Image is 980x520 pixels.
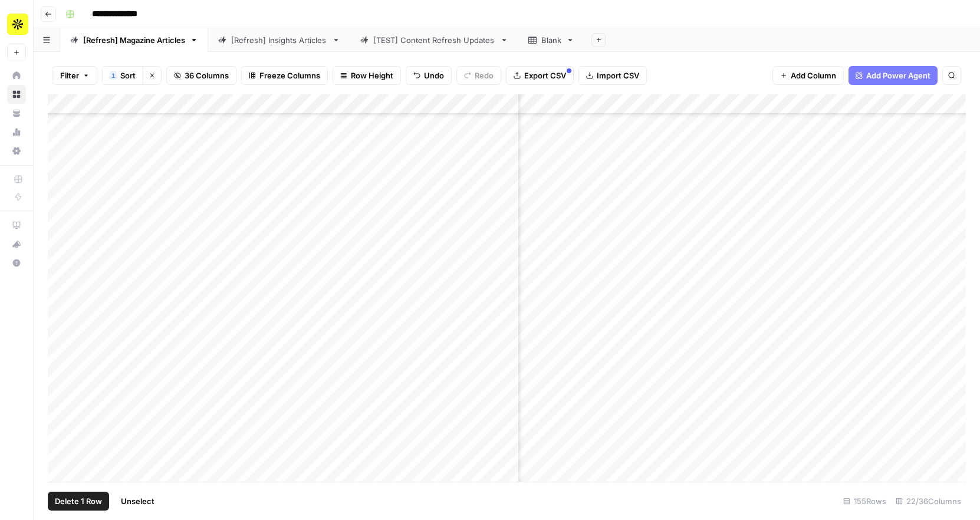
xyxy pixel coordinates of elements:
button: Export CSV [506,66,574,85]
span: Freeze Columns [259,70,320,81]
a: Home [7,66,26,85]
button: Row Height [333,66,401,85]
a: Browse [7,85,26,104]
button: Filter [52,66,97,85]
button: Add Power Agent [849,66,938,85]
span: Row Height [351,70,393,81]
a: [TEST] Content Refresh Updates [350,28,518,52]
button: Freeze Columns [241,66,328,85]
a: Usage [7,123,26,141]
span: Export CSV [524,70,566,81]
span: 1 [111,71,115,80]
button: Unselect [114,492,162,511]
span: Add Column [791,70,836,81]
span: Sort [120,70,136,81]
button: 1Sort [102,66,143,85]
div: 1 [110,71,117,80]
button: 36 Columns [166,66,236,85]
button: Delete 1 Row [48,492,109,511]
span: Import CSV [597,70,639,81]
a: [Refresh] Insights Articles [208,28,350,52]
span: Undo [424,70,444,81]
a: Your Data [7,104,26,123]
button: Workspace: Apollo [7,9,26,39]
span: Unselect [121,495,154,507]
button: Add Column [772,66,844,85]
div: 155 Rows [838,492,891,511]
span: 36 Columns [185,70,229,81]
img: Apollo Logo [7,14,28,35]
div: 22/36 Columns [891,492,966,511]
div: [Refresh] Insights Articles [231,34,327,46]
a: Settings [7,141,26,160]
div: Blank [541,34,561,46]
div: [TEST] Content Refresh Updates [373,34,495,46]
a: AirOps Academy [7,216,26,235]
span: Filter [60,70,79,81]
span: Redo [475,70,494,81]
button: What's new? [7,235,26,254]
button: Redo [456,66,501,85]
button: Help + Support [7,254,26,272]
button: Import CSV [578,66,647,85]
a: [Refresh] Magazine Articles [60,28,208,52]
div: [Refresh] Magazine Articles [83,34,185,46]
div: What's new? [8,235,25,253]
button: Undo [406,66,452,85]
span: Add Power Agent [866,70,930,81]
a: Blank [518,28,584,52]
span: Delete 1 Row [55,495,102,507]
